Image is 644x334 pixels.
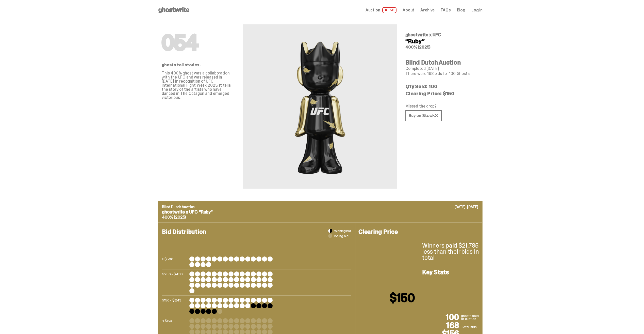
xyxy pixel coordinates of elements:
p: ghostwrite x UFC “Ruby” [162,210,478,214]
p: $150 [390,292,415,304]
p: Missed the drop? [405,104,478,108]
p: There were 168 bids for 100 Ghosts. [405,72,478,76]
p: Total Bids [461,324,479,329]
h1: 054 [162,33,235,53]
p: 168 [422,321,461,329]
a: Auction LIVE [366,7,397,13]
p: ≥ $500 [162,256,187,267]
p: ghosts tell stories. [162,63,235,67]
p: $250 - $499 [162,271,187,293]
a: Archive [420,8,435,12]
p: Qty Sold: 100 [405,84,478,89]
h4: Blind Dutch Auction [405,59,478,66]
a: Log in [471,8,483,12]
a: FAQs [441,8,451,12]
h4: Bid Distribution [162,229,351,251]
p: Winners paid $21,785 less than their bids in total [422,242,479,261]
img: UFC&ldquo;Ruby&rdquo; [290,37,350,176]
p: Blind Dutch Auction [162,205,478,209]
h4: “Ruby” [405,38,478,44]
span: LIVE [382,7,397,13]
a: Blog [457,8,465,12]
span: 400% (2025) [162,215,186,220]
span: 400% (2025) [405,44,431,50]
span: Auction [366,8,380,12]
p: $150 - $249 [162,298,187,314]
span: ghostwrite x UFC [405,32,441,38]
h4: Clearing Price [358,229,416,235]
span: losing bid [334,234,349,238]
p: This 400% ghost was a collaboration with the UFC and was released in [DATE] in recognition of UFC... [162,71,235,100]
p: Clearing Price: $150 [405,91,478,96]
p: Completed [DATE] [405,67,478,71]
a: About [403,8,414,12]
p: [DATE]-[DATE] [454,205,478,209]
span: winning bid [334,229,351,233]
h4: Key Stats [422,269,479,275]
p: 100 [422,313,461,321]
p: ghosts sold at auction [461,314,479,321]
